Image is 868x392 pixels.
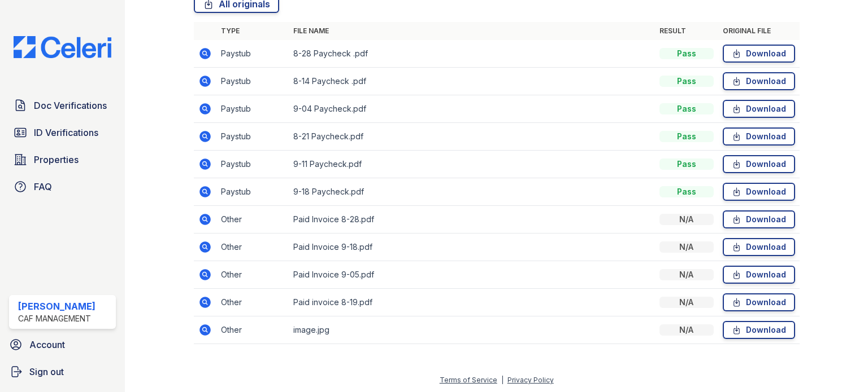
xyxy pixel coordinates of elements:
div: N/A [659,214,714,225]
span: Sign out [29,365,64,378]
td: Paid invoice 8-19.pdf [289,289,655,316]
a: Account [5,333,120,356]
div: N/A [659,241,714,253]
a: Download [723,293,795,311]
a: Download [723,127,795,146]
td: Paystub [216,178,289,206]
div: N/A [659,324,714,336]
td: Paystub [216,68,289,95]
div: Pass [659,48,714,59]
th: File name [289,22,655,40]
a: Download [723,155,795,173]
td: Paid Invoice 8-28.pdf [289,206,655,234]
td: Other [216,261,289,289]
span: FAQ [34,180,52,193]
div: Pass [659,103,714,114]
td: Paid Invoice 9-18.pdf [289,234,655,261]
td: Other [216,234,289,261]
td: Paystub [216,151,289,178]
td: Paystub [216,40,289,68]
a: Download [723,238,795,256]
a: ID Verifications [9,121,116,144]
a: FAQ [9,175,116,198]
td: 8-28 Paycheck .pdf [289,40,655,68]
td: 9-18 Paycheck.pdf [289,178,655,206]
div: Pass [659,186,714,197]
span: Doc Verifications [34,99,107,112]
img: CE_Logo_Blue-a8612792a0a2168367f1c8372b55b34899dd931a85d93a1a3d3e32e68fde9ad4.png [5,36,120,58]
td: image.jpg [289,316,655,344]
div: N/A [659,269,714,280]
td: Other [216,289,289,316]
td: 9-04 Paycheck.pdf [289,95,655,123]
span: Properties [34,153,79,166]
a: Terms of Service [440,376,497,384]
div: CAF Management [18,313,96,324]
div: N/A [659,297,714,308]
a: Doc Verifications [9,94,116,117]
div: | [501,376,504,384]
div: Pass [659,131,714,142]
a: Download [723,183,795,201]
div: Pass [659,158,714,170]
div: Pass [659,76,714,87]
div: [PERSON_NAME] [18,299,96,313]
td: Other [216,316,289,344]
a: Download [723,100,795,118]
td: 8-14 Paycheck .pdf [289,68,655,95]
th: Original file [718,22,800,40]
td: Other [216,206,289,234]
span: ID Verifications [34,126,98,139]
a: Download [723,321,795,339]
a: Properties [9,148,116,171]
a: Download [723,72,795,90]
a: Download [723,266,795,284]
td: Paid Invoice 9-05.pdf [289,261,655,289]
a: Privacy Policy [507,376,554,384]
td: 9-11 Paycheck.pdf [289,151,655,178]
a: Sign out [5,360,120,383]
span: Account [29,338,65,351]
th: Type [216,22,289,40]
td: Paystub [216,123,289,151]
th: Result [655,22,718,40]
a: Download [723,45,795,63]
td: 8-21 Paycheck.pdf [289,123,655,151]
td: Paystub [216,95,289,123]
a: Download [723,210,795,228]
